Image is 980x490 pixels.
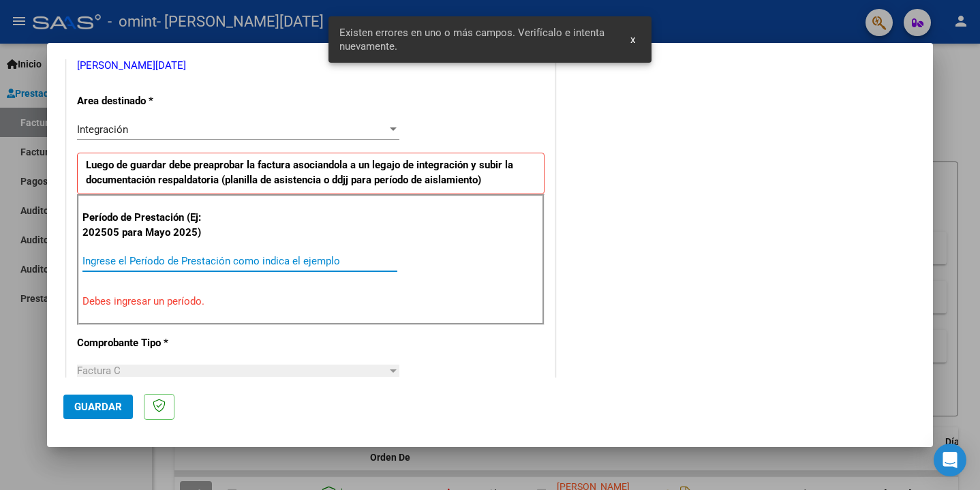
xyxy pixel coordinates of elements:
[339,26,615,53] span: Existen errores en uno o más campos. Verifícalo e intenta nuevamente.
[77,93,217,109] p: Area destinado *
[74,401,122,413] span: Guardar
[934,444,966,476] div: Open Intercom Messenger
[630,33,635,46] span: x
[82,294,539,309] p: Debes ingresar un período.
[77,335,217,351] p: Comprobante Tipo *
[77,123,128,136] span: Integración
[82,210,219,241] p: Período de Prestación (Ej: 202505 para Mayo 2025)
[63,395,133,419] button: Guardar
[619,27,646,52] button: x
[77,365,121,377] span: Factura C
[77,58,545,74] p: [PERSON_NAME][DATE]
[86,159,513,187] strong: Luego de guardar debe preaprobar la factura asociandola a un legajo de integración y subir la doc...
